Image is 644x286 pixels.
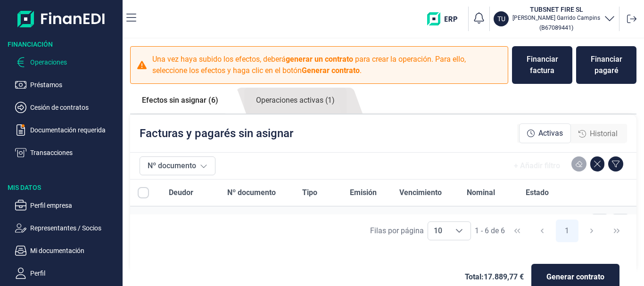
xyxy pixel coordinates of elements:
span: Estado [526,187,549,198]
button: Documentación requerida [15,124,119,136]
button: Perfil [15,268,119,279]
button: Representantes / Socios [15,222,119,234]
div: Financiar factura [520,54,565,76]
span: 1 - 6 de 6 [475,227,505,235]
span: Historial [590,128,618,139]
span: Activas [538,128,563,139]
button: Cesión de contratos [15,102,119,113]
div: Historial [571,124,625,143]
p: Préstamos [30,79,119,90]
span: Emisión [350,187,377,198]
button: Mi documentación [15,245,119,256]
button: Préstamos [15,79,119,90]
button: Nº documento [140,156,215,175]
div: All items unselected [138,187,149,198]
p: Operaciones [30,57,119,68]
span: Vencimiento [399,187,442,198]
p: Una vez haya subido los efectos, deberá para crear la operación. Para ello, seleccione los efecto... [152,54,502,76]
b: Generar contrato [302,66,360,75]
p: Facturas y pagarés sin asignar [140,126,293,141]
div: Financiar pagaré [584,54,629,76]
p: Perfil [30,268,119,279]
button: Page 1 [556,220,578,242]
p: Representantes / Socios [30,222,119,234]
p: Cesión de contratos [30,102,119,113]
button: Previous Page [531,220,553,242]
button: Transacciones [15,147,119,158]
button: Last Page [605,220,628,242]
h3: TUBSNET FIRE SL [512,5,600,14]
button: Perfil empresa [15,200,119,211]
a: Operaciones activas (1) [244,88,347,114]
small: Copiar cif [539,24,573,31]
p: TU [497,14,505,24]
a: Efectos sin asignar (6) [130,88,230,113]
p: Perfil empresa [30,200,119,211]
button: Financiar factura [512,46,572,84]
span: Total: 17.889,77 € [465,271,524,283]
img: Logo de aplicación [17,8,106,30]
span: Generar contrato [546,271,604,283]
b: generar un contrato [286,55,353,64]
span: Nº documento [227,187,276,198]
button: Financiar pagaré [576,46,636,84]
div: Activas [519,123,571,143]
button: Operaciones [15,57,119,68]
span: Nominal [467,187,495,198]
span: 10 [428,222,448,240]
button: Next Page [580,220,603,242]
div: Filas por página [370,225,424,237]
p: Documentación requerida [30,124,119,136]
p: Transacciones [30,147,119,158]
span: Deudor [169,187,193,198]
p: [PERSON_NAME] Garrido Campins [512,14,600,22]
button: TUTUBSNET FIRE SL[PERSON_NAME] Garrido Campins(B67089441) [494,5,615,33]
p: Mi documentación [30,245,119,256]
span: Tipo [302,187,317,198]
div: Choose [448,222,471,240]
button: First Page [506,220,528,242]
img: erp [427,12,464,25]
